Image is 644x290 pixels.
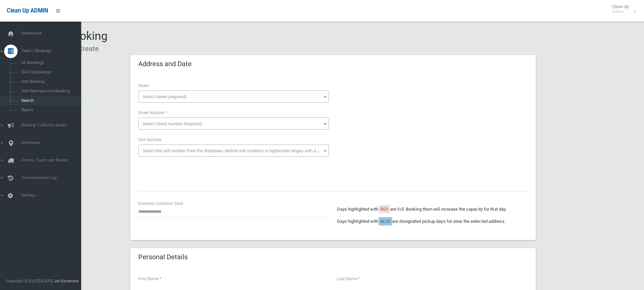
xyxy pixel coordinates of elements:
p: Days highlighted with are full. Booking them will increase the capacity for that day. [337,205,528,213]
span: RED [380,207,388,212]
span: Clean Up ADMIN [7,7,48,14]
span: Copyright © [DATE]-[DATE] [5,279,53,283]
span: [DATE] Bookings [19,70,80,75]
span: Drivers, Trucks and Routes [19,158,86,163]
span: Booking Collection Issues [19,123,86,128]
strong: Jet Dynamics [54,279,78,283]
span: Select the unit number from the dropdown, delimit unit numbers or hyphenate ranges with a comma [143,148,332,153]
span: Communication Log [19,176,86,180]
span: Tasks / Bookings [19,49,86,53]
span: Select street (required) [143,94,187,99]
span: Report [19,108,80,112]
p: Days highlighted with are designated pickup days for zone the selected address. [337,217,528,226]
header: Personal Details [130,251,196,264]
span: BLUE [380,219,390,224]
li: Create [74,43,99,55]
span: All Bookings [19,60,80,65]
small: Admin [612,9,629,14]
span: Clean Up [609,4,636,14]
span: Select street number (required) [143,121,202,126]
span: Search [19,98,80,103]
span: Add Booking [19,79,80,84]
span: Dashboard [19,31,86,36]
span: Settings [19,193,86,198]
span: Addresses [19,140,86,145]
span: Add Retrospective Booking [19,89,80,94]
header: Address and Date [130,57,200,71]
